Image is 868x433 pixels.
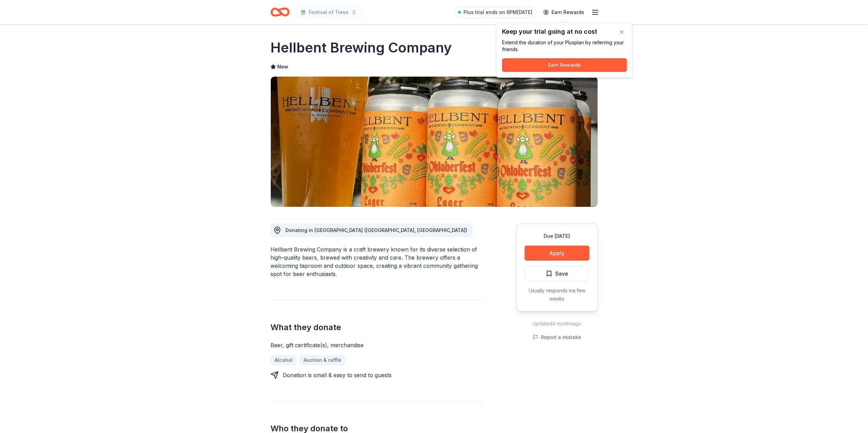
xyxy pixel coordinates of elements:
a: Auction & raffle [299,355,345,366]
div: Extend the duration of your Plus plan by referring your friends. [502,39,627,53]
div: Updated 4 months ago [516,320,598,328]
div: Beer, gift certificate(s), merchandise [270,341,483,349]
a: Home [270,4,290,20]
span: Plus trial ends on 6PM[DATE] [464,8,532,16]
span: Festival of Trees [309,8,349,16]
img: Image for Hellbent Brewing Company [271,77,598,207]
div: Donation is small & easy to send to guests [283,371,392,379]
div: Keep your trial going at no cost [502,28,627,35]
h2: What they donate [270,322,483,333]
h1: Hellbent Brewing Company [270,38,452,57]
button: Festival of Trees [295,5,362,19]
div: Due [DATE] [525,232,589,240]
div: Usually responds in a few weeks [525,287,589,303]
button: Report a mistake [533,333,581,341]
a: Earn Rewards [539,6,588,18]
a: Alcohol [270,355,297,366]
button: Earn Rewards [502,58,627,72]
span: Donating in [GEOGRAPHIC_DATA] ([GEOGRAPHIC_DATA], [GEOGRAPHIC_DATA]) [285,227,467,233]
button: Apply [525,246,589,261]
div: Hellbent Brewing Company is a craft brewery known for its diverse selection of high-quality beers... [270,245,483,278]
button: Save [525,266,589,281]
span: New [277,63,288,71]
span: Save [555,269,568,278]
a: Plus trial ends on 6PM[DATE] [454,7,536,18]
